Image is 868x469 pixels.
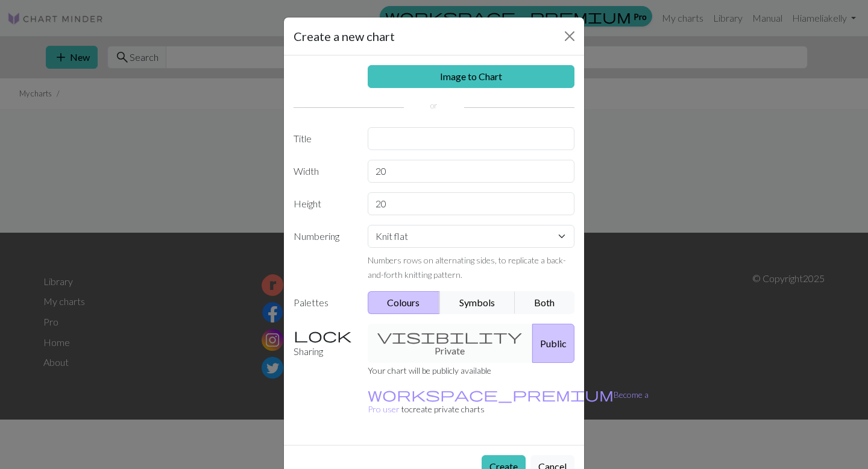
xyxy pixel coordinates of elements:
button: Both [515,291,575,314]
label: Numbering [286,225,360,282]
label: Title [286,127,360,150]
button: Symbols [439,291,515,314]
small: Your chart will be publicly available [368,365,491,376]
small: to create private charts [368,389,649,414]
label: Width [286,160,360,183]
label: Sharing [286,324,360,363]
label: Height [286,192,360,215]
span: workspace_premium [368,386,614,403]
h5: Create a new chart [294,27,395,45]
label: Palettes [286,291,360,314]
button: Close [560,27,579,46]
small: Numbers rows on alternating sides, to replicate a back-and-forth knitting pattern. [368,255,566,280]
button: Colours [368,291,441,314]
button: Public [532,324,574,363]
a: Become a Pro user [368,389,649,414]
a: Image to Chart [368,65,575,88]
